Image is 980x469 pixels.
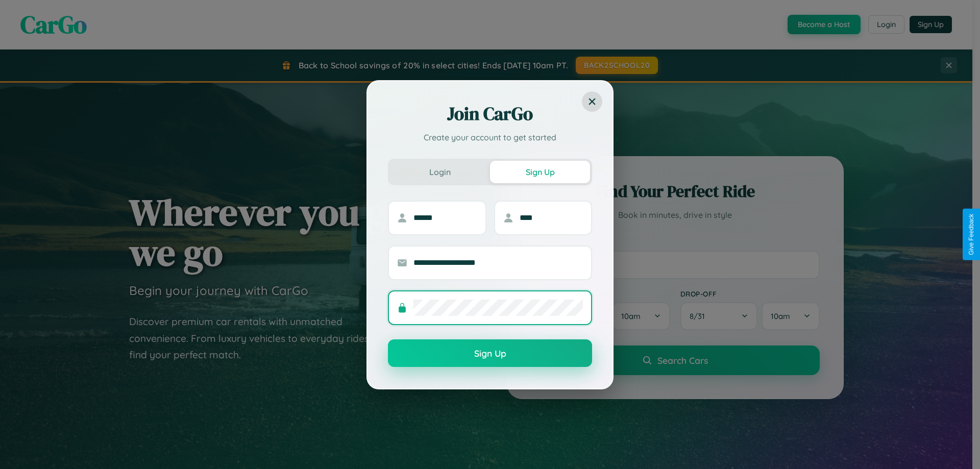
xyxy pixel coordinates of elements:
[390,161,490,183] button: Login
[388,102,592,126] h2: Join CarGo
[968,214,975,255] div: Give Feedback
[388,339,592,367] button: Sign Up
[490,161,590,183] button: Sign Up
[388,131,592,143] p: Create your account to get started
